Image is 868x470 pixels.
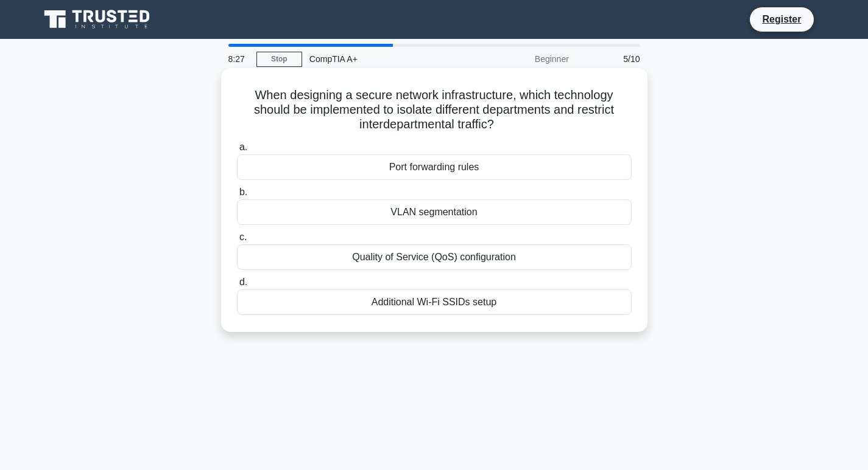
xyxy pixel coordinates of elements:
div: Quality of Service (QoS) configuration [237,244,632,270]
div: 5/10 [576,47,647,71]
div: Beginner [470,47,576,71]
h5: When designing a secure network infrastructure, which technology should be implemented to isolate... [236,88,633,133]
a: Stop [256,52,302,67]
div: 8:27 [221,47,256,71]
span: a. [239,142,247,152]
div: Additional Wi-Fi SSIDs setup [237,289,632,315]
a: Register [755,12,808,27]
span: d. [239,277,247,287]
span: c. [239,232,247,242]
div: VLAN segmentation [237,199,632,225]
span: b. [239,187,247,197]
div: CompTIA A+ [302,47,470,71]
div: Port forwarding rules [237,154,632,180]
